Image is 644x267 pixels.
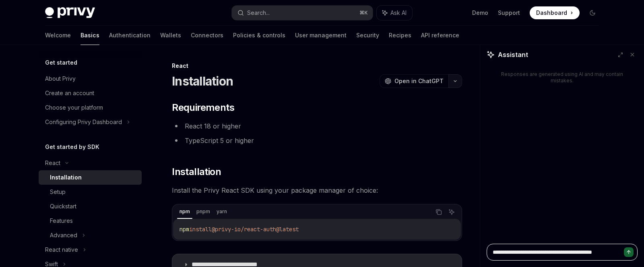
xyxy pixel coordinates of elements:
span: npm [180,226,189,233]
a: Choose your platform [39,100,142,115]
a: Features [39,214,142,228]
a: User management [295,26,347,45]
a: Create an account [39,86,142,100]
li: TypeScript 5 or higher [172,135,462,146]
div: Configuring Privy Dashboard [45,117,122,127]
div: Search... [247,8,270,18]
div: About Privy [45,74,76,84]
div: Choose your platform [45,103,103,112]
button: Ask AI [446,207,457,217]
span: install [189,226,212,233]
div: Features [50,216,73,226]
span: Install the Privy React SDK using your package manager of choice: [172,185,462,196]
span: Dashboard [536,9,567,17]
a: Installation [39,170,142,185]
div: Quickstart [50,202,76,211]
div: npm [177,207,192,216]
a: Authentication [109,26,151,45]
a: Wallets [160,26,181,45]
button: Open in ChatGPT [380,74,448,88]
a: Setup [39,185,142,199]
h1: Installation [172,74,233,88]
div: Advanced [50,230,77,240]
a: Policies & controls [233,26,285,45]
span: ⌘ K [359,10,368,16]
div: Installation [50,173,82,182]
a: Recipes [389,26,411,45]
a: Welcome [45,26,71,45]
div: React [45,158,60,168]
button: Search...⌘K [232,6,373,20]
a: Quickstart [39,199,142,214]
a: Basics [80,26,99,45]
button: Ask AI [377,6,412,20]
a: Security [356,26,379,45]
span: Installation [172,165,221,178]
img: dark logo [45,7,95,18]
span: Open in ChatGPT [394,77,444,85]
h5: Get started [45,58,77,67]
button: Toggle dark mode [586,6,599,19]
a: Demo [472,9,488,17]
a: Dashboard [530,6,580,19]
div: yarn [214,207,229,216]
li: React 18 or higher [172,120,462,132]
a: Connectors [191,26,223,45]
span: Ask AI [390,9,407,17]
div: Setup [50,187,66,197]
h5: Get started by SDK [45,142,99,152]
span: Assistant [498,50,528,59]
span: @privy-io/react-auth@latest [212,226,299,233]
div: React [172,62,462,70]
div: React native [45,245,78,255]
button: Send message [624,247,634,257]
a: Support [498,9,520,17]
div: Responses are generated using AI and may contain mistakes. [500,71,625,84]
a: About Privy [39,71,142,86]
span: Requirements [172,101,234,114]
div: pnpm [194,207,213,216]
div: Create an account [45,88,94,98]
a: API reference [421,26,459,45]
button: Copy the contents from the code block [433,207,444,217]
